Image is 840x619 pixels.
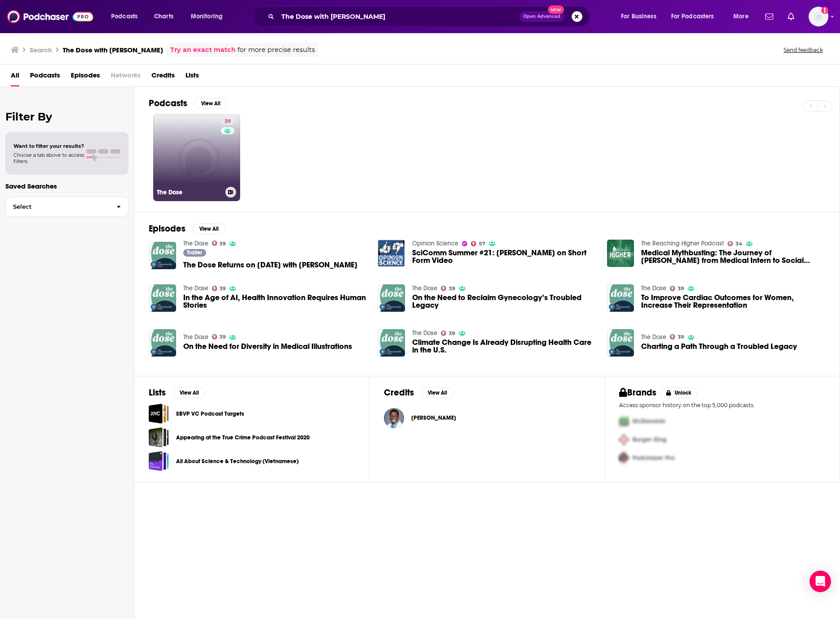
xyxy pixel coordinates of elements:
a: 39 [670,334,684,340]
a: Appearing at the True Crime Podcast Festival 2020 [176,433,310,443]
p: Saved Searches [5,182,129,190]
img: Climate Change Is Already Disrupting Health Care in the U.S. [378,329,405,357]
button: Select [5,197,129,217]
svg: Add a profile image [821,7,828,14]
img: Medical Mythbusting: The Journey of Dr. Joel Bervell from Medical Intern to Social Media Hero [607,240,634,267]
button: open menu [105,9,149,24]
h2: Episodes [149,223,185,234]
a: All About Science & Technology (Vietnamese) [176,456,299,466]
span: Choose a tab above to access filters. [13,152,84,164]
a: On the Need for Diversity in Medical Illustrations [183,343,352,350]
a: In the Age of AI, Health Innovation Requires Human Stories [183,294,367,309]
a: 39 [221,118,234,125]
span: 39 [678,335,684,339]
h2: Filter By [5,110,129,123]
button: open menu [185,9,234,24]
a: 39 [212,286,226,291]
a: EpisodesView All [149,223,225,234]
a: ListsView All [149,387,205,398]
span: On the Need to Reclaim Gynecology’s Troubled Legacy [412,294,596,309]
span: Podchaser Pro [633,454,675,462]
a: Opinion Science [412,240,458,247]
a: The Dose [641,333,666,341]
span: Appearing at the True Crime Podcast Festival 2020 [149,427,169,447]
input: Search podcasts, credits, & more... [278,9,519,24]
button: Send feedback [781,46,826,54]
button: Open AdvancedNew [519,11,564,22]
span: 39 [224,117,231,126]
a: All About Science & Technology (Vietnamese) [149,451,169,471]
a: 39 [670,286,684,291]
a: The Dose [641,284,666,292]
span: The Dose Returns on [DATE] with [PERSON_NAME] [183,261,358,269]
a: On the Need to Reclaim Gynecology’s Troubled Legacy [378,284,405,312]
span: Climate Change Is Already Disrupting Health Care in the U.S. [412,339,596,354]
a: SBVP VC Podcast Targets [149,404,169,424]
span: 57 [479,242,485,246]
a: The Dose [183,240,208,247]
img: The Dose Returns on April 7th with Joel Bervell [149,242,176,269]
a: Podcasts [30,68,60,86]
span: 39 [220,335,226,339]
span: Select [6,204,109,210]
button: View All [193,224,225,234]
button: Joel BervellJoel Bervell [384,404,590,432]
a: CreditsView All [384,387,453,398]
a: Charting a Path Through a Troubled Legacy [641,343,797,350]
span: McDonalds [633,417,665,425]
span: Charts [154,10,173,23]
img: On the Need for Diversity in Medical Illustrations [149,329,176,357]
h2: Lists [149,387,166,398]
h3: Search [30,46,52,54]
a: Try an exact match [170,45,236,55]
span: More [733,10,749,23]
a: The Dose [412,284,437,292]
a: Show notifications dropdown [762,9,777,24]
img: First Pro Logo [616,412,633,430]
img: Charting a Path Through a Troubled Legacy [607,329,634,357]
a: 39 [441,286,455,291]
a: Episodes [71,68,100,86]
span: For Business [621,10,656,23]
button: Unlock [660,387,698,398]
span: Networks [111,68,141,86]
span: Medical Mythbusting: The Journey of [PERSON_NAME] from Medical Intern to Social Media Hero [641,249,825,264]
span: 39 [220,242,226,246]
img: SciComm Summer #21: Joel Bervell on Short Form Video [378,240,405,267]
h3: The Dose [157,189,222,196]
span: 39 [449,287,455,291]
a: PodcastsView All [149,98,227,109]
img: In the Age of AI, Health Innovation Requires Human Stories [149,284,176,312]
a: Credits [151,68,175,86]
img: To Improve Cardiac Outcomes for Women, Increase Their Representation [607,284,634,312]
button: open menu [615,9,668,24]
a: The Dose [183,284,208,292]
span: SciComm Summer #21: [PERSON_NAME] on Short Form Video [412,249,596,264]
span: For Podcasters [671,10,714,23]
h2: Credits [384,387,414,398]
button: Show profile menu [809,7,828,26]
button: View All [173,387,205,398]
a: To Improve Cardiac Outcomes for Women, Increase Their Representation [641,294,825,309]
button: open menu [727,9,760,24]
a: SciComm Summer #21: Joel Bervell on Short Form Video [412,249,596,264]
span: 39 [220,287,226,291]
a: SBVP VC Podcast Targets [176,409,244,419]
a: Charts [148,9,179,24]
span: Monitoring [191,10,223,23]
a: 34 [728,241,742,246]
a: The Dose Returns on April 7th with Joel Bervell [183,261,358,269]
